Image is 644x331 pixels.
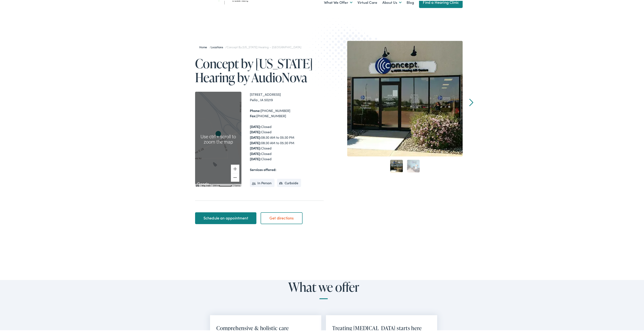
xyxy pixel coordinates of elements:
button: Map Data [202,183,210,186]
div: [PHONE_NUMBER] [PHONE_NUMBER] [250,107,324,118]
strong: [DATE]: [250,134,261,139]
button: Zoom in [231,164,239,172]
a: Locations [211,44,225,48]
h2: What we offer [208,279,439,298]
span: 200 m [213,184,219,186]
a: Next [469,98,473,105]
img: Google [196,180,210,186]
strong: Fax: [250,113,256,117]
a: Get directions [261,211,303,223]
a: Home [199,44,209,48]
span: / / [199,44,301,48]
h2: Comprehensive & holistic care [216,324,315,331]
strong: Services offered: [250,166,276,171]
strong: [DATE]: [250,140,261,144]
li: In Person [250,178,274,186]
button: Map Scale: 200 m per 56 pixels [212,183,233,186]
strong: [DATE]: [250,150,261,155]
a: Open this area in Google Maps (opens a new window) [196,180,210,186]
a: Schedule an appointment [195,211,256,223]
a: 1 [390,159,403,172]
a: 2 [407,159,420,172]
strong: Phone: [250,107,261,112]
li: Curbside [277,178,301,186]
a: Terms (opens in new tab) [234,184,240,186]
strong: [DATE]: [250,129,261,133]
span: Concept by [US_STATE] Hearing – [GEOGRAPHIC_DATA] [227,44,301,48]
div: [STREET_ADDRESS] Pella , IA 50219 [250,91,324,102]
strong: [DATE]: [250,156,261,160]
h1: Concept by [US_STATE] Hearing by AudioNova [195,56,324,83]
div: Closed Closed 08:30 AM to 05:30 PM 08:30 AM to 05:30 PM Closed Closed Closed [250,123,324,161]
h2: Treating [MEDICAL_DATA] starts here [332,324,431,331]
div: Concept by Iowa Hearing by AudioNova [213,128,223,139]
button: Keyboard shortcuts [196,183,199,186]
button: Zoom out [231,172,239,181]
strong: [DATE]: [250,145,261,149]
strong: [DATE]: [250,123,261,128]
